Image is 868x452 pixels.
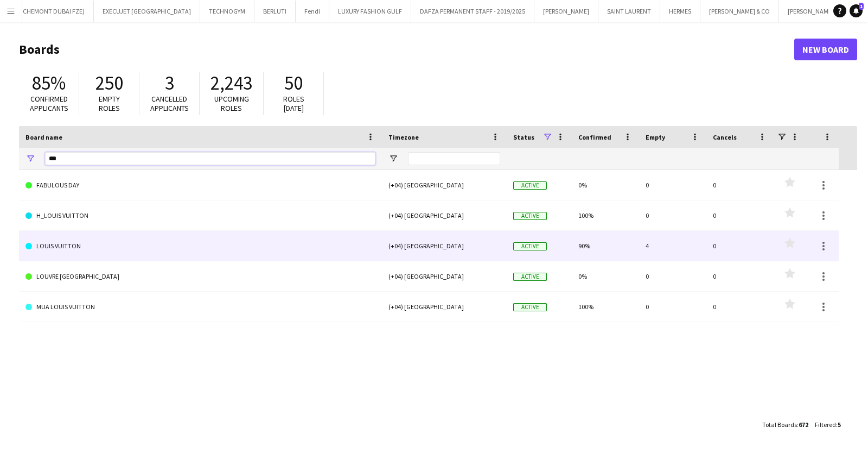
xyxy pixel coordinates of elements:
[779,1,843,22] button: [PERSON_NAME]
[32,71,66,95] span: 85%
[762,420,797,429] span: Total Boards
[660,1,700,22] button: HERMES
[513,273,547,281] span: Active
[382,170,507,200] div: (+04) [GEOGRAPHIC_DATA]
[165,71,174,95] span: 3
[572,231,639,261] div: 90%
[411,1,534,22] button: DAFZA PERMANENT STAFF - 2019/2025
[578,133,611,141] span: Confirmed
[329,1,411,22] button: LUXURY FASHION GULF
[25,154,35,164] button: Open Filter Menu
[382,292,507,322] div: (+04) [GEOGRAPHIC_DATA]
[706,170,774,200] div: 0
[210,71,252,95] span: 2,243
[859,3,864,10] span: 1
[572,292,639,322] div: 100%
[388,133,419,141] span: Timezone
[794,39,857,60] a: New Board
[214,94,249,113] span: Upcoming roles
[815,414,841,435] div: :
[25,261,375,292] a: LOUVRE [GEOGRAPHIC_DATA]
[706,292,774,322] div: 0
[513,133,534,141] span: Status
[30,94,68,113] span: Confirmed applicants
[700,1,779,22] button: [PERSON_NAME] & CO
[388,154,398,164] button: Open Filter Menu
[200,1,254,22] button: TECHNOGYM
[296,1,329,22] button: Fendi
[382,231,507,261] div: (+04) [GEOGRAPHIC_DATA]
[25,200,375,231] a: H_LOUIS VUITTON
[513,242,547,250] span: Active
[45,152,375,165] input: Board name Filter Input
[408,152,500,165] input: Timezone Filter Input
[799,420,808,429] span: 672
[639,231,706,261] div: 4
[838,420,841,429] span: 5
[254,1,296,22] button: BERLUTI
[95,71,123,95] span: 250
[19,41,794,58] h1: Boards
[639,292,706,322] div: 0
[513,181,547,190] span: Active
[706,200,774,230] div: 0
[639,170,706,200] div: 0
[713,133,737,141] span: Cancels
[99,94,120,113] span: Empty roles
[572,261,639,291] div: 0%
[513,212,547,220] span: Active
[639,200,706,230] div: 0
[382,261,507,291] div: (+04) [GEOGRAPHIC_DATA]
[706,261,774,291] div: 0
[646,133,665,141] span: Empty
[639,261,706,291] div: 0
[25,231,375,261] a: LOUIS VUITTON
[534,1,598,22] button: [PERSON_NAME]
[572,200,639,230] div: 100%
[284,71,303,95] span: 50
[94,1,200,22] button: EXECUJET [GEOGRAPHIC_DATA]
[850,4,863,17] a: 1
[25,170,375,200] a: FABULOUS DAY
[382,200,507,230] div: (+04) [GEOGRAPHIC_DATA]
[513,303,547,311] span: Active
[706,231,774,261] div: 0
[815,420,836,429] span: Filtered
[598,1,660,22] button: SAINT LAURENT
[283,94,304,113] span: Roles [DATE]
[150,94,189,113] span: Cancelled applicants
[762,414,808,435] div: :
[25,133,62,141] span: Board name
[572,170,639,200] div: 0%
[25,292,375,322] a: MUA LOUIS VUITTON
